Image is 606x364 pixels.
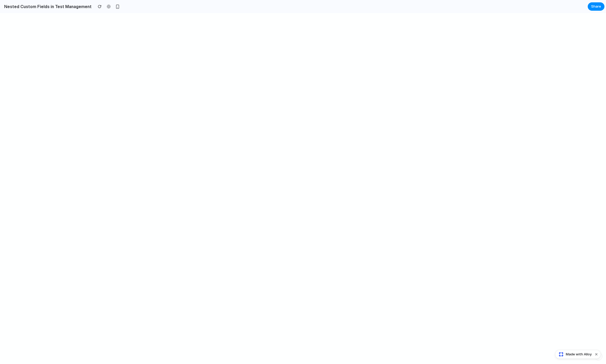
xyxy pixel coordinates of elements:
span: Made with Alloy [566,352,592,357]
button: Share [588,2,604,11]
h2: Nested Custom Fields in Test Management [2,3,92,10]
button: Dismiss watermark [593,351,599,357]
a: Made with Alloy [555,352,592,357]
span: Share [591,4,601,9]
